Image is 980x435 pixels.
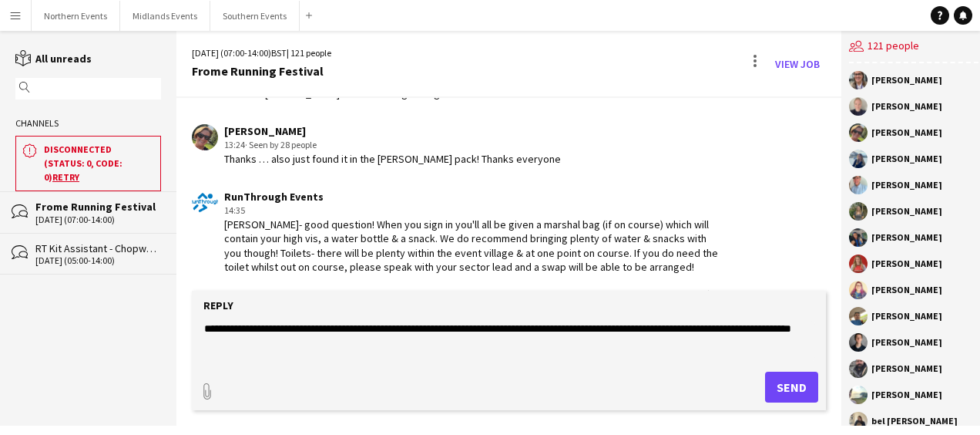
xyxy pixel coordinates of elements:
div: RunThrough Events [224,190,724,204]
div: [DATE] (05:00-14:00) [35,255,161,266]
div: [PERSON_NAME] [871,233,942,242]
div: Frome Running Festival [35,200,161,214]
div: [PERSON_NAME] [871,180,942,190]
span: BST [271,47,287,59]
div: 14:35 [224,204,724,217]
div: [DATE] (07:00-14:00) [35,214,161,225]
h3: disconnected (status: 0, code: 0) [44,143,154,184]
div: bel [PERSON_NAME] [871,416,958,426]
div: [PERSON_NAME] [871,128,942,137]
a: Retry [52,171,79,183]
button: Northern Events [32,1,120,31]
div: [PERSON_NAME] [871,312,942,321]
div: [DATE] (07:00-14:00) | 121 people [192,46,331,60]
div: [PERSON_NAME] [871,364,942,373]
div: RT Kit Assistant - Chopwell [PERSON_NAME] 5k, 10k & 10 Miles & [PERSON_NAME] [35,241,161,255]
div: Thanks … also just found it in the [PERSON_NAME] pack! Thanks everyone [224,152,561,166]
span: · Seen by 28 people [245,139,317,150]
div: [PERSON_NAME] [871,338,942,347]
div: 13:24 [224,138,561,152]
div: [PERSON_NAME] [224,124,561,138]
div: [PERSON_NAME] [871,207,942,216]
button: Send [765,372,818,403]
label: Reply [203,298,233,312]
div: 121 people [849,31,978,63]
div: [PERSON_NAME] [871,285,942,295]
div: [PERSON_NAME] [871,76,942,85]
button: Southern Events [210,1,300,31]
div: [PERSON_NAME] [871,259,942,268]
div: [PERSON_NAME] [871,390,942,400]
div: [PERSON_NAME]- good question! When you sign in you'll all be given a marshal bag (if on course) w... [224,217,724,302]
div: [PERSON_NAME] [871,102,942,111]
a: All unreads [15,52,92,66]
button: Midlands Events [120,1,210,31]
a: View Job [769,52,826,76]
div: [PERSON_NAME] [871,154,942,164]
div: Frome Running Festival [192,64,331,78]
